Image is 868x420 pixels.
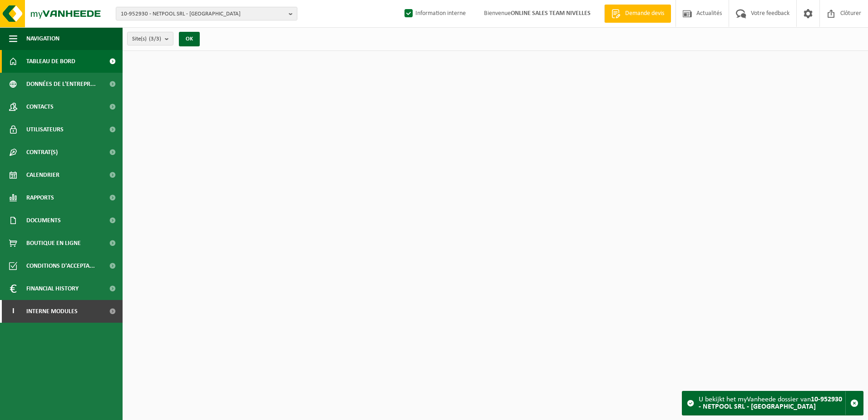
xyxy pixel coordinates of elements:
span: Boutique en ligne [26,232,81,255]
span: Contacts [26,95,54,118]
a: Demande devis [604,5,671,23]
span: Conditions d'accepta... [26,255,95,277]
span: Calendrier [26,164,59,186]
button: 10-952930 - NETPOOL SRL - [GEOGRAPHIC_DATA] [116,7,297,20]
span: 10-952930 - NETPOOL SRL - [GEOGRAPHIC_DATA] [121,7,285,21]
count: (3/3) [149,36,161,42]
span: Interne modules [26,300,78,323]
span: I [9,300,17,323]
span: Navigation [26,27,59,50]
span: Rapports [26,186,54,209]
span: Financial History [26,277,79,300]
span: Documents [26,209,61,232]
strong: ONLINE SALES TEAM NIVELLES [511,10,591,17]
label: Information interne [403,7,466,20]
span: Site(s) [132,32,161,46]
button: OK [179,32,200,46]
div: U bekijkt het myVanheede dossier van [699,391,845,415]
strong: 10-952930 - NETPOOL SRL - [GEOGRAPHIC_DATA] [699,396,842,410]
button: Site(s)(3/3) [127,32,173,45]
span: Demande devis [623,9,666,18]
span: Données de l'entrepr... [26,73,96,95]
span: Utilisateurs [26,118,64,141]
span: Contrat(s) [26,141,58,164]
span: Tableau de bord [26,50,75,73]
